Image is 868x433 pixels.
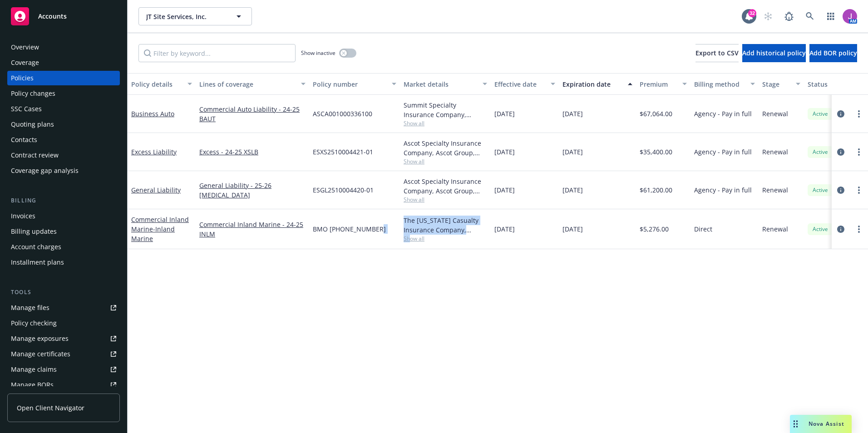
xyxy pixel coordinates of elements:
div: Drag to move [790,415,801,433]
a: Manage certificates [7,347,120,361]
span: Manage exposures [7,331,120,346]
div: Policies [11,71,34,85]
div: Lines of coverage [199,79,296,89]
a: Billing updates [7,224,120,239]
a: Invoices [7,209,120,223]
span: [DATE] [562,109,583,118]
div: Contract review [11,148,59,162]
div: Premium [640,79,677,89]
span: [DATE] [494,224,515,234]
span: JT Site Services, Inc. [146,12,225,21]
div: Billing updates [11,224,57,239]
a: more [853,185,864,196]
a: circleInformation [835,108,846,119]
a: Coverage [7,55,120,70]
span: Renewal [762,147,788,157]
div: Expiration date [562,79,622,89]
button: Stage [759,73,804,95]
span: Add BOR policy [809,49,857,57]
input: Filter by keyword... [138,44,296,62]
span: Agency - Pay in full [694,147,752,157]
div: Manage files [11,300,49,315]
a: Quoting plans [7,117,120,132]
div: Billing method [694,79,745,89]
a: Search [801,7,819,25]
span: $5,276.00 [640,224,669,234]
a: Excess - 24-25 XSLB [199,147,306,157]
div: Status [808,79,863,89]
div: The [US_STATE] Casualty Insurance Company, Liberty Mutual [404,216,487,235]
div: Stage [762,79,790,89]
div: Ascot Specialty Insurance Company, Ascot Group, Amwins [404,138,487,157]
div: Summit Specialty Insurance Company, Summit Specialty Insurance Company, Amwins [404,100,487,119]
a: Coverage gap analysis [7,163,120,178]
span: [DATE] [494,185,515,195]
div: Policy number [313,79,386,89]
span: Active [811,186,829,194]
span: [DATE] [562,185,583,195]
span: Renewal [762,109,788,118]
a: circleInformation [835,147,846,157]
span: ESXS2510004421-01 [313,147,373,157]
a: Overview [7,40,120,54]
span: Accounts [38,13,67,20]
span: Show all [404,119,487,127]
a: circleInformation [835,185,846,196]
div: Contacts [11,133,37,147]
div: Manage BORs [11,378,54,392]
span: Agency - Pay in full [694,185,752,195]
a: Contacts [7,133,120,147]
span: Export to CSV [695,49,739,57]
a: Report a Bug [780,7,798,25]
button: Add historical policy [742,44,806,62]
span: [DATE] [494,109,515,118]
button: Expiration date [559,73,636,95]
div: Manage certificates [11,347,70,361]
a: Policy checking [7,316,120,330]
a: more [853,147,864,157]
div: Policy checking [11,316,57,330]
span: Add historical policy [742,49,806,57]
button: JT Site Services, Inc. [138,7,252,25]
a: Contract review [7,148,120,162]
span: Show all [404,157,487,165]
div: Market details [404,79,477,89]
a: more [853,108,864,119]
a: Policies [7,71,120,85]
span: Show all [404,235,487,242]
div: Overview [11,40,39,54]
button: Market details [400,73,491,95]
button: Export to CSV [695,44,739,62]
div: Quoting plans [11,117,54,132]
span: Active [811,225,829,233]
span: $67,064.00 [640,109,672,118]
a: Excess Liability [131,148,177,156]
span: Show inactive [301,49,335,57]
button: Policy details [128,73,196,95]
a: Business Auto [131,109,174,118]
div: Manage exposures [11,331,69,346]
a: Accounts [7,4,120,29]
div: Coverage gap analysis [11,163,79,178]
span: [DATE] [562,147,583,157]
a: Manage claims [7,362,120,377]
a: Start snowing [759,7,777,25]
a: Commercial Auto Liability - 24-25 BAUT [199,104,306,123]
div: Manage claims [11,362,57,377]
div: Effective date [494,79,545,89]
span: BMO [PHONE_NUMBER] [313,224,386,234]
a: SSC Cases [7,102,120,116]
div: Invoices [11,209,35,223]
span: - Inland Marine [131,225,175,243]
span: Nova Assist [809,420,844,428]
div: Account charges [11,240,61,254]
a: Policy changes [7,86,120,101]
button: Billing method [690,73,759,95]
button: Effective date [491,73,559,95]
img: photo [843,9,857,24]
a: more [853,224,864,235]
span: ASCA001000336100 [313,109,372,118]
button: Lines of coverage [196,73,309,95]
span: $61,200.00 [640,185,672,195]
button: Add BOR policy [809,44,857,62]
